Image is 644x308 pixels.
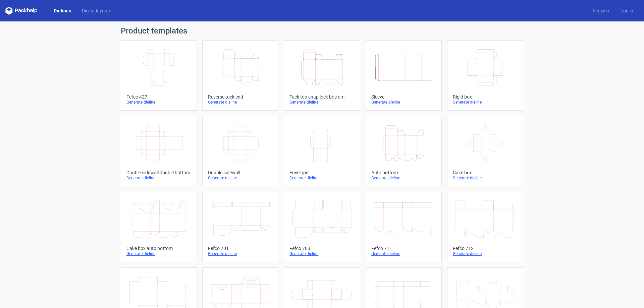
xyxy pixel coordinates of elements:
[208,170,273,175] div: Double sidewall
[371,100,436,105] div: Generate dieline
[453,94,518,100] div: Rigid box
[366,40,442,111] a: SleeveGenerate dieline
[126,170,191,175] div: Double sidewall double bottom
[371,251,436,256] div: Generate dieline
[126,251,191,256] div: Generate dieline
[371,175,436,181] div: Generate dieline
[284,40,360,111] a: Tuck top snap lock bottomGenerate dieline
[289,246,354,251] div: Fefco 703
[202,40,278,111] a: Reverse tuck endGenerate dieline
[453,175,518,181] div: Generate dieline
[202,192,278,262] a: Fefco 701Generate dieline
[447,192,523,262] a: Fefco 712Generate dieline
[121,40,197,111] a: Fefco 427Generate dieline
[366,116,442,186] a: Auto bottomGenerate dieline
[202,116,278,186] a: Double sidewallGenerate dieline
[121,27,523,35] h1: Product templates
[447,40,523,111] a: Rigid boxGenerate dieline
[289,251,354,256] div: Generate dieline
[289,100,354,105] div: Generate dieline
[453,251,518,256] div: Generate dieline
[208,94,273,100] div: Reverse tuck end
[284,116,360,186] a: EnvelopeGenerate dieline
[615,7,639,14] a: Log in
[126,100,191,105] div: Generate dieline
[587,7,615,14] a: Register
[208,246,273,251] div: Fefco 701
[289,175,354,181] div: Generate dieline
[121,192,197,262] a: Cake box auto bottomGenerate dieline
[453,246,518,251] div: Fefco 712
[208,100,273,105] div: Generate dieline
[366,192,442,262] a: Fefco 711Generate dieline
[76,7,117,14] a: Diecut layouts
[453,170,518,175] div: Cake box
[126,175,191,181] div: Generate dieline
[121,116,197,186] a: Double sidewall double bottomGenerate dieline
[371,94,436,100] div: Sleeve
[208,175,273,181] div: Generate dieline
[48,7,76,14] a: Dielines
[371,170,436,175] div: Auto bottom
[208,251,273,256] div: Generate dieline
[371,246,436,251] div: Fefco 711
[126,246,191,251] div: Cake box auto bottom
[447,116,523,186] a: Cake boxGenerate dieline
[289,94,354,100] div: Tuck top snap lock bottom
[289,170,354,175] div: Envelope
[126,94,191,100] div: Fefco 427
[284,192,360,262] a: Fefco 703Generate dieline
[453,100,518,105] div: Generate dieline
